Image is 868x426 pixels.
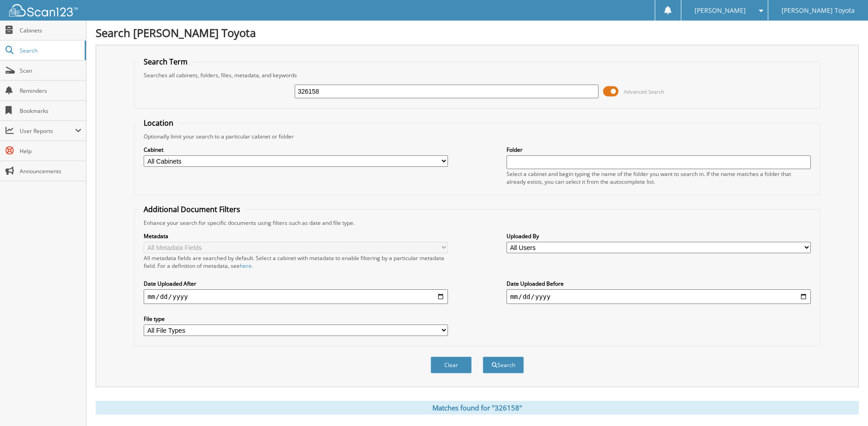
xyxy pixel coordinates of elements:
[507,146,811,154] label: Folder
[144,146,448,154] label: Cabinet
[20,107,81,115] span: Bookmarks
[139,57,192,67] legend: Search Term
[144,280,448,288] label: Date Uploaded After
[695,8,746,13] span: [PERSON_NAME]
[139,133,815,140] div: Optionally limit your search to a particular cabinet or folder
[139,71,815,79] div: Searches all cabinets, folders, files, metadata, and keywords
[20,167,81,175] span: Announcements
[20,27,81,34] span: Cabinets
[144,232,448,240] label: Metadata
[483,357,524,373] button: Search
[507,170,811,186] div: Select a cabinet and begin typing the name of the folder you want to search in. If the name match...
[507,289,811,304] input: end
[20,147,81,155] span: Help
[9,4,78,16] img: scan123-logo-white.svg
[139,118,178,128] legend: Location
[96,401,859,415] div: Matches found for "326158"
[507,232,811,240] label: Uploaded By
[144,315,448,323] label: File type
[139,204,245,214] legend: Additional Document Filters
[20,47,80,54] span: Search
[144,254,448,270] div: All metadata fields are searched by default. Select a cabinet with metadata to enable filtering b...
[139,219,815,227] div: Enhance your search for specific documents using filters such as date and file type.
[96,25,859,40] h1: Search [PERSON_NAME] Toyota
[431,357,472,373] button: Clear
[20,87,81,95] span: Reminders
[20,67,81,75] span: Scan
[624,88,664,95] span: Advanced Search
[782,8,855,13] span: [PERSON_NAME] Toyota
[240,262,252,270] a: here
[20,127,75,135] span: User Reports
[144,289,448,304] input: start
[507,280,811,288] label: Date Uploaded Before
